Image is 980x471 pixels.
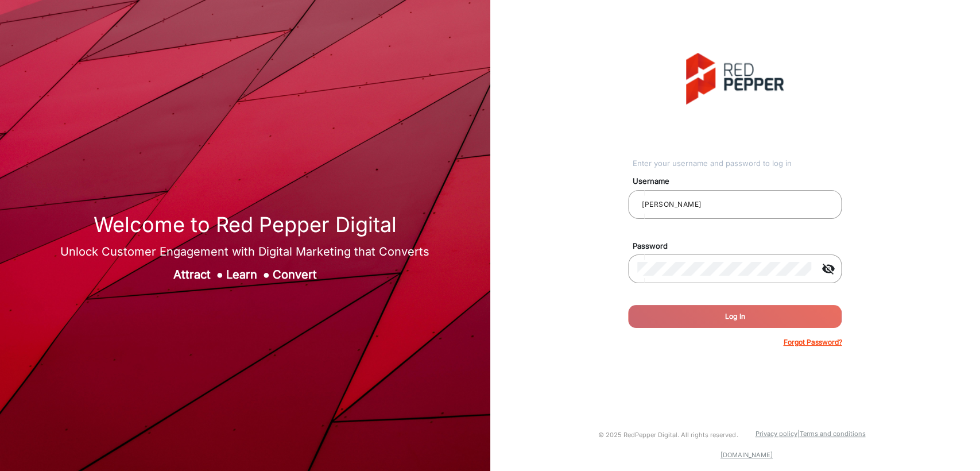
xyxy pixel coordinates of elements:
[263,268,270,281] span: ●
[783,337,842,348] p: Forgot Password?
[624,241,855,252] mat-label: Password
[814,262,842,276] mat-icon: visibility_off
[755,430,797,438] a: Privacy policy
[216,268,223,281] span: ●
[721,451,773,459] a: [DOMAIN_NAME]
[797,430,799,438] a: |
[637,198,832,211] input: Your username
[598,431,738,439] small: © 2025 RedPepper Digital. All rights reserved.
[686,53,784,105] img: vmg-logo
[60,243,429,260] div: Unlock Customer Engagement with Digital Marketing that Converts
[624,176,855,187] mat-label: Username
[628,305,842,328] button: Log In
[799,430,865,438] a: Terms and conditions
[60,266,429,283] div: Attract Learn Convert
[60,213,429,237] h1: Welcome to Red Pepper Digital
[633,158,842,169] div: Enter your username and password to log in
